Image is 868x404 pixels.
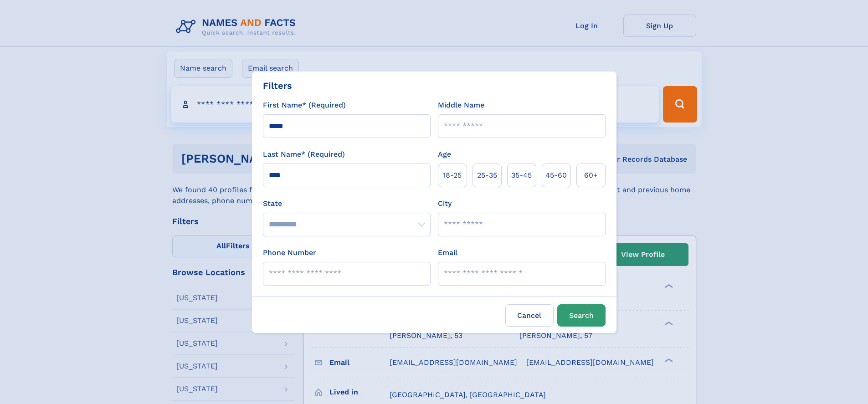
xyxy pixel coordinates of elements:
label: Cancel [505,304,554,327]
span: 25‑35 [477,170,497,181]
label: State [263,198,431,209]
label: Last Name* (Required) [263,149,345,160]
label: Email [438,247,457,258]
label: Age [438,149,451,160]
label: First Name* (Required) [263,100,346,111]
label: Phone Number [263,247,316,258]
span: 35‑45 [511,170,532,181]
span: 60+ [584,170,598,181]
label: Middle Name [438,100,484,111]
span: 18‑25 [443,170,462,181]
div: Filters [263,79,292,92]
button: Search [557,304,606,327]
span: 45‑60 [545,170,567,181]
label: City [438,198,452,209]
